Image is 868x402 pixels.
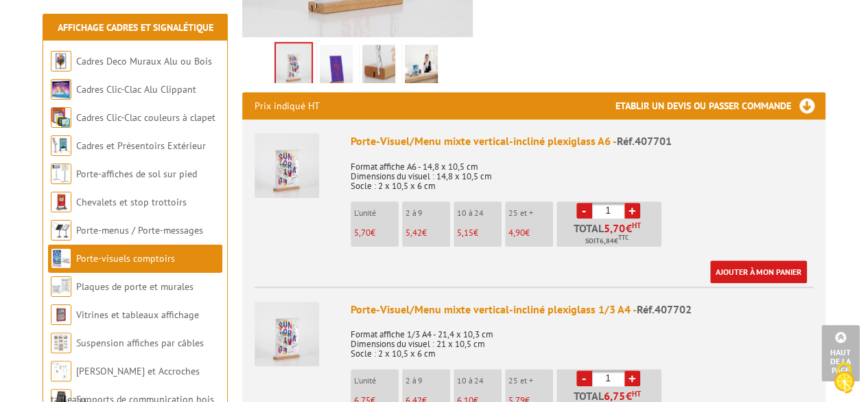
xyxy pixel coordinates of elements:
img: logo_orange.svg [22,22,33,33]
sup: HT [632,389,641,399]
div: v 4.0.25 [38,22,67,33]
img: website_grey.svg [22,36,33,47]
a: Porte-visuels comptoirs [76,252,175,265]
a: - [576,203,592,219]
p: € [406,228,450,238]
span: 6,75 [604,390,626,401]
span: € [626,390,632,401]
span: Réf.407702 [637,302,692,316]
p: 25 et + [508,376,553,386]
span: 5,15 [457,227,473,238]
img: tab_domain_overview_orange.svg [56,80,67,91]
img: Plaques de porte et murales [51,276,71,297]
sup: TTC [618,234,629,241]
p: 2 à 9 [406,208,450,218]
span: 5,70 [354,227,371,238]
a: Cadres et Présentoirs Extérieur [76,139,206,152]
p: € [508,228,553,238]
a: Porte-affiches de sol sur pied [76,168,197,180]
img: Cadres et Présentoirs Extérieur [51,135,71,156]
div: Domaine: [DOMAIN_NAME] [36,36,155,47]
span: 4,90 [508,227,525,238]
a: Plaques de porte et murales [76,280,193,293]
p: 10 à 24 [457,376,502,386]
a: Cadres Clic-Clac couleurs à clapet [76,111,215,124]
a: Cadres Clic-Clac Alu Clippant [76,83,196,96]
a: Chevalets et stop trottoirs [76,196,187,208]
img: Cadres Clic-Clac couleurs à clapet [51,107,71,128]
span: 5,70 [604,223,626,234]
p: 25 et + [508,208,553,218]
div: Porte-Visuel/Menu mixte vertical-incliné plexiglass A6 - [351,133,813,149]
a: - [576,370,592,386]
div: Domaine [71,81,106,90]
img: 407701_porte-visuel_menu_verticaux_incline_2.jpg [405,45,438,87]
span: € [626,223,632,234]
img: Cadres Clic-Clac Alu Clippant [51,79,71,100]
sup: HT [632,221,641,230]
a: Cadres Deco Muraux Alu ou Bois [76,55,212,67]
p: Prix indiqué HT [255,92,320,120]
img: porte_visuel_menu_mixtes_vertical_incline_plexi_socle_bois.png [276,43,312,86]
span: 5,42 [406,227,422,238]
button: Cookies (fenêtre modale) [820,355,868,402]
h3: Etablir un devis ou passer commande [615,92,825,120]
p: Format affiche 1/3 A4 - 21,4 x 10,3 cm Dimensions du visuel : 21 x 10,5 cm Socle : 2 x 10,5 x 6 cm [351,320,813,359]
p: Total [560,223,661,247]
span: Réf.407701 [617,134,672,148]
p: 10 à 24 [457,208,502,218]
div: Mots-clés [171,81,210,90]
img: Cadres Deco Muraux Alu ou Bois [51,51,71,71]
img: Porte-visuels comptoirs [51,248,71,269]
p: L'unité [354,376,399,386]
p: Format affiche A6 - 14,8 x 10,5 cm Dimensions du visuel : 14,8 x 10,5 cm Socle : 2 x 10,5 x 6 cm [351,153,813,191]
img: Porte-Visuel/Menu mixte vertical-incliné plexiglass A6 [255,133,319,198]
a: + [624,203,640,219]
span: 6,84 [600,236,614,247]
a: Porte-menus / Porte-messages [76,224,203,236]
div: Porte-Visuel/Menu mixte vertical-incliné plexiglass 1/3 A4 - [351,302,813,317]
span: Soit € [585,236,629,247]
a: Ajouter à mon panier [710,260,807,283]
a: Affichage Cadres et Signalétique [58,21,213,34]
img: Porte-menus / Porte-messages [51,220,71,241]
p: € [354,228,399,238]
img: porte_visuel_menu_mixtes_vertical_incline_plexi_socle_bois_2.png [320,45,353,87]
a: Haut de la page [821,325,860,381]
p: € [457,228,502,238]
a: + [624,370,640,386]
img: Porte-affiches de sol sur pied [51,164,71,184]
p: 2 à 9 [406,376,450,386]
img: porte_visuel_menu_mixtes_vertical_incline_plexi_socle_bois_3.jpg [362,45,395,87]
img: Cookies (fenêtre modale) [827,361,861,395]
p: L'unité [354,208,399,218]
img: tab_keywords_by_traffic_grey.svg [156,80,167,91]
img: Chevalets et stop trottoirs [51,192,71,212]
